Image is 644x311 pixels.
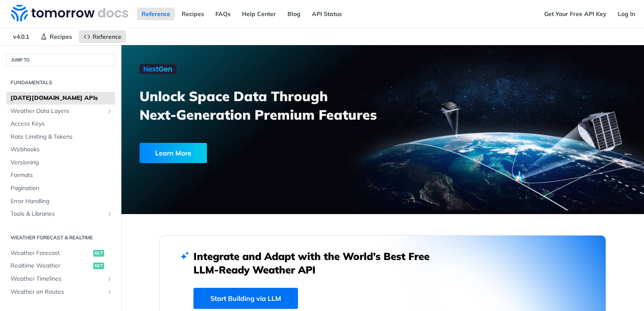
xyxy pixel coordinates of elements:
span: Recipes [50,33,72,40]
a: Weather TimelinesShow subpages for Weather Timelines [6,273,115,285]
span: Weather on Routes [11,288,104,296]
div: Learn More [140,143,207,163]
span: Formats [11,171,113,180]
a: Weather on RoutesShow subpages for Weather on Routes [6,286,115,298]
a: Help Center [237,8,281,20]
span: Weather Data Layers [11,107,104,115]
a: Log In [613,8,640,20]
a: Pagination [6,182,115,195]
button: Show subpages for Weather Data Layers [106,108,113,115]
a: Reference [79,30,126,43]
span: Weather Forecast [11,249,91,257]
a: Start Building via LLM [193,288,298,309]
a: Formats [6,169,115,182]
a: API Status [307,8,346,20]
a: FAQs [211,8,235,20]
span: Pagination [11,184,113,193]
a: [DATE][DOMAIN_NAME] APIs [6,92,115,105]
span: v4.0.1 [8,30,34,43]
button: JUMP TO [6,54,115,66]
a: Weather Data LayersShow subpages for Weather Data Layers [6,105,115,118]
h2: Weather Forecast & realtime [6,234,115,241]
button: Show subpages for Tools & Libraries [106,211,113,217]
span: Access Keys [11,120,113,128]
span: Realtime Weather [11,262,91,270]
a: Tools & LibrariesShow subpages for Tools & Libraries [6,208,115,220]
a: Get Your Free API Key [539,8,611,20]
h3: Unlock Space Data Through Next-Generation Premium Features [140,87,392,124]
h2: Integrate and Adapt with the World’s Best Free LLM-Ready Weather API [193,249,442,276]
span: Reference [93,33,121,40]
button: Show subpages for Weather Timelines [106,276,113,282]
a: Recipes [177,8,209,20]
a: Blog [283,8,305,20]
a: Realtime Weatherget [6,260,115,272]
a: Versioning [6,156,115,169]
button: Show subpages for Weather on Routes [106,289,113,295]
span: Webhooks [11,145,113,154]
a: Rate Limiting & Tokens [6,131,115,143]
span: [DATE][DOMAIN_NAME] APIs [11,94,113,102]
a: Access Keys [6,118,115,130]
span: get [93,250,104,257]
a: Reference [137,8,175,20]
a: Recipes [36,30,77,43]
h2: Fundamentals [6,79,115,86]
span: Error Handling [11,197,113,206]
a: Learn More [140,143,341,163]
span: get [93,263,104,269]
span: Versioning [11,158,113,167]
a: Error Handling [6,195,115,208]
img: NextGen [140,64,177,74]
span: Weather Timelines [11,275,104,283]
a: Weather Forecastget [6,247,115,260]
span: Rate Limiting & Tokens [11,133,113,141]
span: Tools & Libraries [11,210,104,218]
a: Webhooks [6,143,115,156]
img: Tomorrow.io Weather API Docs [11,5,128,21]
